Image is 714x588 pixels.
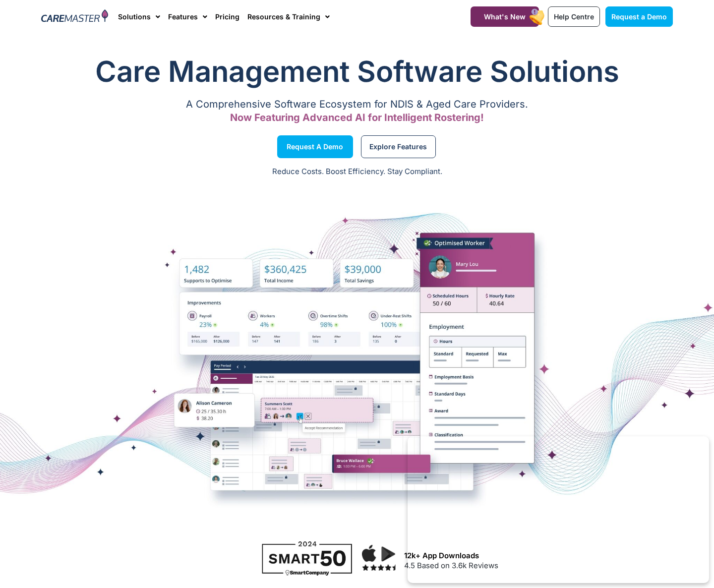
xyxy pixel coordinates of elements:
span: Help Centre [554,12,594,21]
h1: Care Management Software Solutions [41,52,673,91]
a: What's New [471,6,539,27]
span: Now Featuring Advanced AI for Intelligent Rostering! [230,112,484,123]
span: Explore Features [369,144,427,149]
a: Request a Demo [605,6,673,27]
a: Request a Demo [277,135,353,158]
a: Help Centre [548,6,600,27]
h3: 12k+ App Downloads [404,551,668,560]
a: Explore Features [361,135,436,158]
p: 4.5 Based on 3.6k Reviews [404,560,668,572]
iframe: Popup CTA [408,436,709,583]
span: Request a Demo [287,144,343,149]
img: CareMaster Logo [41,9,108,24]
span: Request a Demo [611,12,667,21]
span: What's New [484,12,526,21]
p: A Comprehensive Software Ecosystem for NDIS & Aged Care Providers. [41,101,673,108]
p: Reduce Costs. Boost Efficiency. Stay Compliant. [6,166,708,177]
